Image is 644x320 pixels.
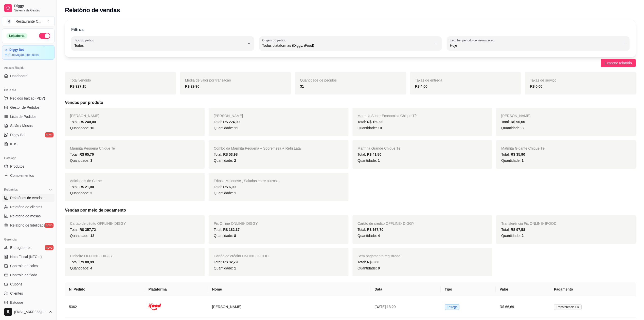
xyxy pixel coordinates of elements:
a: Cupons [2,280,55,288]
strong: 31 [300,84,304,88]
button: Escolher período de visualizaçãoHoje [447,36,630,51]
span: Todos [74,43,245,48]
a: Clientes [2,289,55,297]
span: Total: [501,152,525,156]
span: Total: [70,120,96,124]
span: KDS [10,141,17,147]
th: Pagamento [550,282,636,296]
span: Total: [357,152,381,156]
strong: R$ 29,90 [185,84,200,88]
strong: R$ 927,15 [70,84,86,88]
span: Matmita Gigante Chique Tê [501,146,545,150]
button: Tipo do pedidoTodos [71,36,254,51]
span: R$ 97,58 [511,228,525,232]
span: Estoque [10,300,23,305]
span: R$ 0,00 [367,260,379,264]
span: R$ 32,79 [223,260,238,264]
span: [PERSON_NAME] [70,114,99,118]
article: Renovação automática [8,53,39,57]
span: Diggy [14,4,52,8]
span: Nota Fiscal (NFC-e) [10,254,42,259]
span: 10 [90,126,94,130]
span: Cartão de débito OFFLINE - DIGGY [70,221,126,226]
span: Marmita Grande Chique Tê [357,146,400,150]
div: Catálogo [2,154,55,162]
span: 0 [378,266,380,270]
th: Tipo [441,282,496,296]
span: R$ 182,37 [223,228,240,232]
span: Complementos [10,173,34,178]
span: R$ 6,00 [223,185,236,189]
span: 12 [90,234,94,238]
article: Diggy Bot [9,48,24,52]
a: Diggy BotRenovaçãoautomática [2,45,55,60]
span: R$ 357,72 [79,228,96,232]
span: Controle de fiado [10,273,37,278]
button: Select a team [2,16,55,26]
a: Salão / Mesas [2,122,55,130]
span: R$ 240,00 [79,120,96,124]
span: Total: [70,228,96,232]
span: Relatório de mesas [10,214,41,219]
span: 2 [522,234,524,238]
span: Marmita Pequena Chique Te [70,146,115,150]
span: Pix Online ONLINE - DIGGY [214,221,258,226]
a: Controle de fiado [2,271,55,279]
span: R [6,19,11,24]
a: KDS [2,140,55,148]
span: Pedidos balcão (PDV) [10,96,45,101]
span: Entrega [445,304,459,310]
span: R$ 41,80 [367,152,381,156]
span: 4 [378,234,380,238]
a: Produtos [2,162,55,170]
span: 1 [522,158,524,163]
span: Média de valor por transação [185,78,231,82]
span: Quantidade: [357,266,380,270]
span: Sem pagamento registrado [357,254,400,258]
span: Total: [501,120,525,124]
span: Total: [70,185,94,189]
td: R$ 66,69 [496,296,550,317]
span: Quantidade: [70,126,94,130]
span: Quantidade: [501,158,524,163]
strong: R$ 4,00 [415,84,427,88]
span: Taxas de serviço [530,78,556,82]
span: Clientes [10,291,23,296]
h5: Vendas por meio de pagamento [65,207,636,213]
button: Exportar relatório [601,59,636,67]
a: Relatório de mesas [2,212,55,220]
img: ifood [148,300,161,313]
span: Sistema de Gestão [14,8,52,12]
div: Acesso Rápido [2,64,55,72]
a: Gestor de Pedidos [2,103,55,111]
span: 1 [234,191,236,195]
span: Todas plataformas (Diggy, iFood) [262,43,433,48]
a: Relatório de fidelidadenovo [2,221,55,229]
button: Pedidos balcão (PDV) [2,94,55,102]
span: Combo da Marmita Pequena + Sobremesa + Refri Lata [214,146,301,150]
span: Total: [357,260,379,264]
span: Dinheiro OFFLINE - DIGGY [70,254,113,258]
span: Quantidade: [70,158,92,163]
h5: Vendas por produto [65,100,636,106]
a: DiggySistema de Gestão [2,2,55,14]
div: Restaurante C ... [15,19,41,24]
button: Alterar Status [39,33,50,39]
span: Cupons [10,282,22,287]
th: Nome [208,282,370,296]
span: R$ 169,90 [367,120,383,124]
span: 3 [522,126,524,130]
span: Total: [214,152,238,156]
th: N. Pedido [65,282,144,296]
span: Total: [214,120,240,124]
th: Plataforma [144,282,208,296]
span: Total: [214,260,238,264]
span: 4 [90,266,92,270]
a: Controle de caixa [2,262,55,270]
span: Total: [357,120,383,124]
span: 2 [234,158,236,163]
span: R$ 88,99 [79,260,94,264]
span: Adicionais de Carne [70,179,102,183]
span: Quantidade: [70,191,92,195]
span: Marmita Super Economica Chique Tê [357,114,417,118]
